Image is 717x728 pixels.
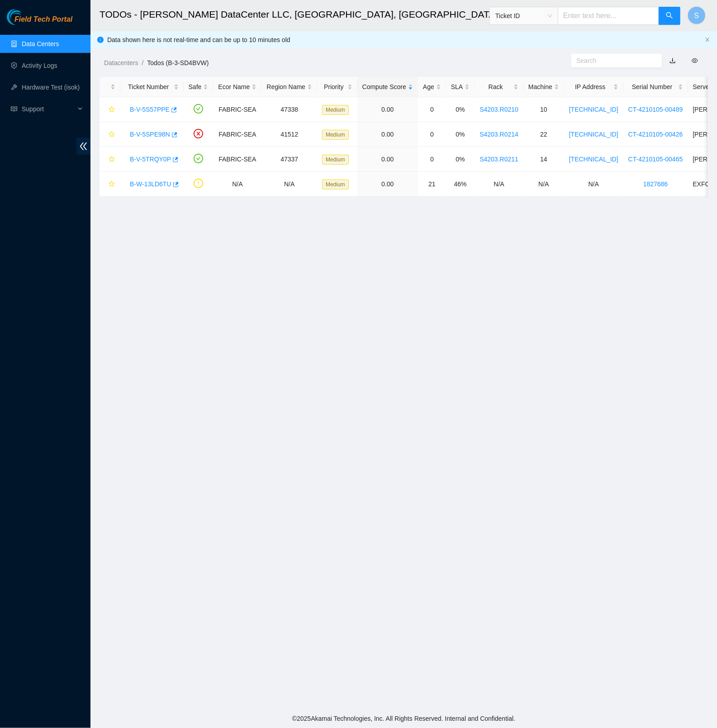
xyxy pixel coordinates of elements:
[558,7,659,25] input: Enter text here...
[322,155,349,165] span: Medium
[569,131,618,138] a: [TECHNICAL_ID]
[480,131,518,138] a: S4203.R0214
[261,172,317,197] td: N/A
[22,84,80,91] a: Hardware Test (isok)
[14,15,72,24] span: Field Tech Portal
[261,147,317,172] td: 47337
[194,104,203,113] span: check-circle
[22,40,59,47] a: Data Centers
[213,122,261,147] td: FABRIC-SEA
[446,97,475,122] td: 0%
[109,181,115,188] span: star
[418,172,446,197] td: 21
[194,129,203,138] span: close-circle
[659,7,680,25] button: search
[357,172,418,197] td: 0.00
[446,147,475,172] td: 0%
[104,127,115,142] button: star
[480,106,518,113] a: S4203.R0210
[130,156,171,163] a: B-V-5TRQY0P
[663,53,683,68] button: download
[76,138,90,155] span: double-left
[11,106,17,112] span: read
[688,6,706,24] button: S
[569,106,618,113] a: [TECHNICAL_ID]
[418,147,446,172] td: 0
[130,131,170,138] a: B-V-5SPE98N
[104,177,115,191] button: star
[104,102,115,117] button: star
[628,106,683,113] a: CT-4210105-00489
[418,122,446,147] td: 0
[666,12,673,20] span: search
[523,97,564,122] td: 10
[446,122,475,147] td: 0%
[109,156,115,163] span: star
[705,37,710,43] button: close
[628,131,683,138] a: CT-4210105-00426
[147,59,209,66] a: Todos (B-3-SD4BVW)
[109,131,115,138] span: star
[357,97,418,122] td: 0.00
[576,56,650,66] input: Search
[628,156,683,163] a: CT-4210105-00465
[523,147,564,172] td: 14
[213,172,261,197] td: N/A
[523,172,564,197] td: N/A
[22,62,57,69] a: Activity Logs
[495,9,552,23] span: Ticket ID
[213,147,261,172] td: FABRIC-SEA
[694,10,699,21] span: S
[194,154,203,163] span: check-circle
[130,180,171,188] a: B-W-13LD6TU
[357,147,418,172] td: 0.00
[480,156,518,163] a: S4203.R0211
[90,709,717,728] footer: © 2025 Akamai Technologies, Inc. All Rights Reserved. Internal and Confidential.
[7,9,46,25] img: Akamai Technologies
[569,156,618,163] a: [TECHNICAL_ID]
[692,57,698,64] span: eye
[261,97,317,122] td: 47338
[104,152,115,166] button: star
[357,122,418,147] td: 0.00
[109,106,115,113] span: star
[322,180,349,189] span: Medium
[104,59,138,66] a: Datacenters
[142,59,143,66] span: /
[446,172,475,197] td: 46%
[22,100,75,118] span: Support
[322,105,349,115] span: Medium
[213,97,261,122] td: FABRIC-SEA
[7,16,72,28] a: Akamai TechnologiesField Tech Portal
[130,106,170,113] a: B-V-5S57PPE
[261,122,317,147] td: 41512
[194,179,203,188] span: exclamation-circle
[418,97,446,122] td: 0
[643,180,668,188] a: 1827686
[523,122,564,147] td: 22
[670,57,676,64] a: download
[564,172,623,197] td: N/A
[475,172,523,197] td: N/A
[322,130,349,140] span: Medium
